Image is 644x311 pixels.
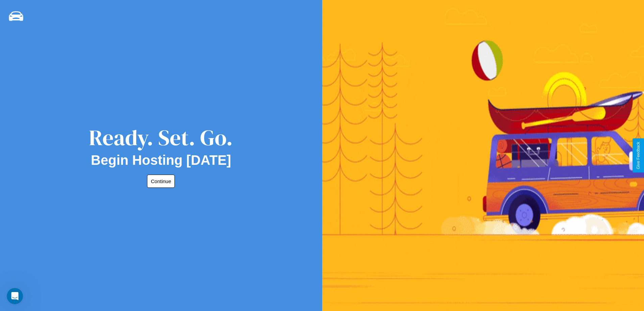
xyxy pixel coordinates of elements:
iframe: Intercom live chat [7,288,23,304]
button: Continue [147,175,175,188]
h2: Begin Hosting [DATE] [91,153,231,168]
div: Ready. Set. Go. [89,123,233,153]
div: Give Feedback [636,142,641,169]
